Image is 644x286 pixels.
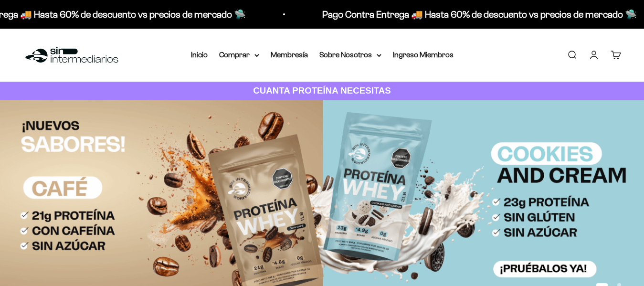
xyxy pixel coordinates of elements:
[319,49,381,61] summary: Sobre Nosotros
[191,51,208,59] a: Inicio
[219,49,259,61] summary: Comprar
[271,51,308,59] a: Membresía
[319,7,633,22] p: Pago Contra Entrega 🚚 Hasta 60% de descuento vs precios de mercado 🛸
[253,85,391,95] strong: CUANTA PROTEÍNA NECESITAS
[393,51,454,59] a: Ingreso Miembros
